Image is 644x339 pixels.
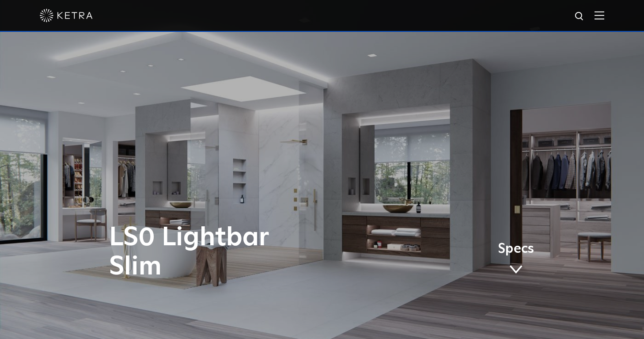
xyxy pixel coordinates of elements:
[574,11,585,22] img: search icon
[109,223,359,282] h1: LS0 Lightbar Slim
[498,243,534,277] a: Specs
[595,11,604,19] img: Hamburger%20Nav.svg
[40,9,93,22] img: ketra-logo-2019-white
[498,243,534,255] span: Specs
